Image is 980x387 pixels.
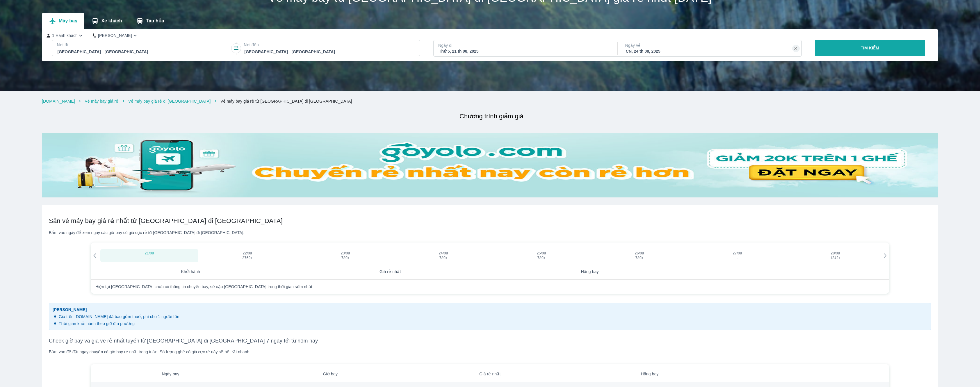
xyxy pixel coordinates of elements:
[439,48,609,54] div: Thứ 5, 21 th 08, 2025
[635,251,644,256] span: 26/08
[113,256,186,260] span: -
[438,42,610,48] p: Ngày đi
[52,33,78,38] p: 1 Hành khách
[243,251,252,256] span: 22/08
[410,366,570,382] th: Giá rẻ nhất
[91,264,889,294] table: simple table
[98,33,132,38] p: [PERSON_NAME]
[45,111,938,122] h2: Chương trình giảm giá
[145,251,154,256] span: 21/08
[625,42,797,48] p: Ngày về
[85,99,118,104] a: Vé máy bay giá rẻ
[570,366,730,382] th: Hãng bay
[128,99,211,104] a: Vé máy bay giá rẻ đi [GEOGRAPHIC_DATA]
[291,264,490,280] th: Giá rẻ nhất
[626,48,796,54] div: CN, 24 th 08, 2025
[831,251,840,256] span: 28/08
[42,13,171,29] div: transportation tabs
[220,99,352,104] a: Vé máy bay giá rẻ từ [GEOGRAPHIC_DATA] đi [GEOGRAPHIC_DATA]
[42,98,938,104] nav: breadcrumb
[244,42,415,48] p: Nơi đến
[53,307,927,313] span: [PERSON_NAME]
[407,256,480,260] span: 789k
[799,256,872,260] span: 1242k
[91,264,291,280] th: Khởi hành
[91,366,250,382] th: Ngày bay
[146,18,164,24] p: Tàu hỏa
[49,349,931,355] div: Bấm vào để đặt ngay chuyến có giờ bay rẻ nhất trong tuần. Số lượng ghế có giá cực rẻ này sẽ hết r...
[211,256,284,260] span: 2769k
[309,256,382,260] span: 789k
[49,217,931,225] h2: Săn vé máy bay giá rẻ nhất từ [GEOGRAPHIC_DATA] đi [GEOGRAPHIC_DATA]
[490,264,690,280] th: Hãng bay
[95,284,885,289] div: Hiện tại [GEOGRAPHIC_DATA] chưa có thông tin chuyến bay, sẽ cập [GEOGRAPHIC_DATA] trong thời gian...
[47,33,84,39] button: 1 Hành khách
[537,251,546,256] span: 25/08
[42,99,75,104] a: [DOMAIN_NAME]
[603,256,676,260] span: 789k
[59,321,927,327] p: Thời gian khởi hành theo giờ địa phương
[101,18,122,24] p: Xe khách
[93,33,138,39] button: [PERSON_NAME]
[815,40,925,56] button: TÌM KIẾM
[57,42,228,48] p: Nơi đi
[49,230,931,236] div: Bấm vào ngày để xem ngay các giờ bay có giá cực rẻ từ [GEOGRAPHIC_DATA] đi [GEOGRAPHIC_DATA].
[59,18,77,24] p: Máy bay
[341,251,350,256] span: 23/08
[701,256,774,260] span: -
[42,133,938,197] img: banner-home
[733,251,742,256] span: 27/08
[59,314,927,320] p: Giá trên [DOMAIN_NAME] đã bao gồm thuế, phí cho 1 người lớn
[861,45,879,51] p: TÌM KIẾM
[250,366,410,382] th: Giờ bay
[49,337,931,344] h3: Check giờ bay và giá vé rẻ nhất tuyến từ [GEOGRAPHIC_DATA] đi [GEOGRAPHIC_DATA] 7 ngày tới từ hôm...
[439,251,448,256] span: 24/08
[505,256,578,260] span: 789k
